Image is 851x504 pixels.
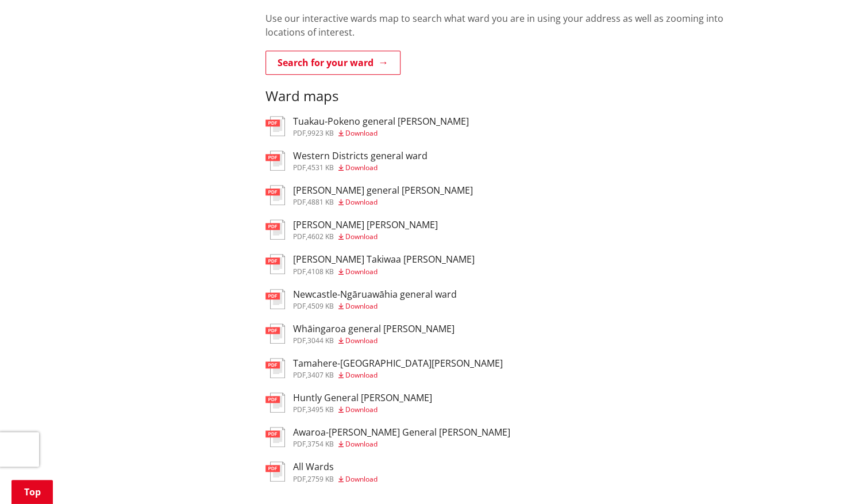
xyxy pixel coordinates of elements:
[265,88,755,105] h3: Ward maps
[345,439,378,449] span: Download
[265,289,285,309] img: document-pdf.svg
[293,163,306,172] span: pdf
[293,128,306,138] span: pdf
[293,461,378,472] h3: All Wards
[293,406,432,413] div: ,
[293,130,469,137] div: ,
[293,474,306,484] span: pdf
[293,393,432,403] h3: Huntly General [PERSON_NAME]
[293,439,306,449] span: pdf
[307,128,334,138] span: 9923 KB
[265,151,285,171] img: document-pdf.svg
[265,116,469,137] a: Tuakau-Pokeno general [PERSON_NAME] pdf,9923 KB Download
[345,405,378,414] span: Download
[293,267,306,276] span: pdf
[265,11,755,39] p: Use our interactive wards map to search what ward you are in using your address as well as zoomin...
[293,197,306,207] span: pdf
[293,116,469,127] h3: Tuakau-Pokeno general [PERSON_NAME]
[293,358,503,369] h3: Tamahere-[GEOGRAPHIC_DATA][PERSON_NAME]
[307,439,334,449] span: 3754 KB
[345,336,378,345] span: Download
[265,116,285,136] img: document-pdf.svg
[293,233,438,240] div: ,
[265,461,285,482] img: document-pdf.svg
[293,372,503,379] div: ,
[265,51,401,75] a: Search for your ward
[293,268,475,275] div: ,
[307,163,334,172] span: 4531 KB
[265,185,285,205] img: document-pdf.svg
[293,427,510,438] h3: Awaroa-[PERSON_NAME] General [PERSON_NAME]
[293,220,438,230] h3: [PERSON_NAME] [PERSON_NAME]
[265,324,285,344] img: document-pdf.svg
[265,324,455,344] a: Whāingaroa general [PERSON_NAME] pdf,3044 KB Download
[307,336,334,345] span: 3044 KB
[293,336,306,345] span: pdf
[265,461,378,482] a: All Wards pdf,2759 KB Download
[345,474,378,484] span: Download
[345,301,378,311] span: Download
[265,427,510,448] a: Awaroa-[PERSON_NAME] General [PERSON_NAME] pdf,3754 KB Download
[265,427,285,447] img: document-pdf.svg
[293,289,457,300] h3: Newcastle-Ngāruawāhia general ward
[265,393,285,413] img: document-pdf.svg
[293,441,510,448] div: ,
[293,301,306,311] span: pdf
[293,476,378,483] div: ,
[265,151,428,171] a: Western Districts general ward pdf,4531 KB Download
[265,185,473,206] a: [PERSON_NAME] general [PERSON_NAME] pdf,4881 KB Download
[798,456,840,497] iframe: Messenger Launcher
[293,370,306,380] span: pdf
[293,405,306,414] span: pdf
[293,324,455,334] h3: Whāingaroa general [PERSON_NAME]
[345,370,378,380] span: Download
[307,267,334,276] span: 4108 KB
[265,220,438,240] a: [PERSON_NAME] [PERSON_NAME] pdf,4602 KB Download
[345,163,378,172] span: Download
[307,232,334,241] span: 4602 KB
[293,185,473,196] h3: [PERSON_NAME] general [PERSON_NAME]
[265,358,285,378] img: document-pdf.svg
[345,232,378,241] span: Download
[307,301,334,311] span: 4509 KB
[293,232,306,241] span: pdf
[293,337,455,344] div: ,
[265,254,475,275] a: [PERSON_NAME] Takiwaa [PERSON_NAME] pdf,4108 KB Download
[11,480,53,504] a: Top
[293,164,428,171] div: ,
[293,151,428,161] h3: Western Districts general ward
[345,128,378,138] span: Download
[307,474,334,484] span: 2759 KB
[307,370,334,380] span: 3407 KB
[265,289,457,310] a: Newcastle-Ngāruawāhia general ward pdf,4509 KB Download
[265,220,285,240] img: document-pdf.svg
[265,393,432,413] a: Huntly General [PERSON_NAME] pdf,3495 KB Download
[345,197,378,207] span: Download
[307,405,334,414] span: 3495 KB
[265,254,285,274] img: document-pdf.svg
[293,199,473,206] div: ,
[307,197,334,207] span: 4881 KB
[293,254,475,265] h3: [PERSON_NAME] Takiwaa [PERSON_NAME]
[293,303,457,310] div: ,
[265,358,503,379] a: Tamahere-[GEOGRAPHIC_DATA][PERSON_NAME] pdf,3407 KB Download
[345,267,378,276] span: Download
